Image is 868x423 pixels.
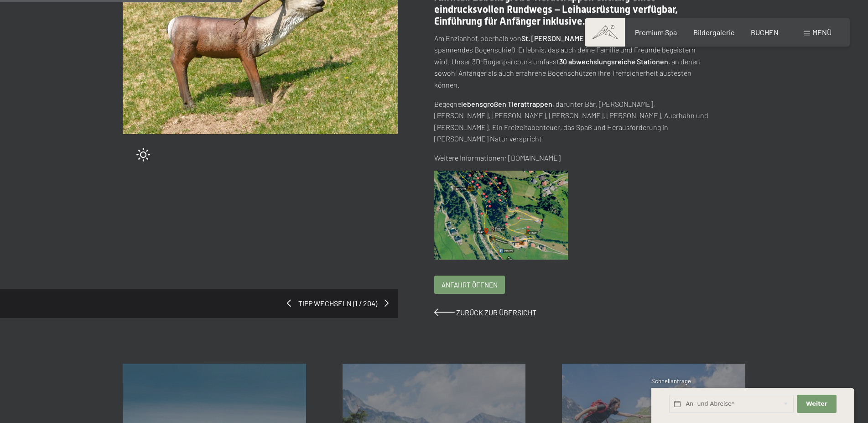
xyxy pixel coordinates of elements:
[442,280,498,290] span: Anfahrt öffnen
[797,395,836,413] button: Weiter
[693,28,735,37] a: Bildergalerie
[456,308,536,317] span: Zurück zur Übersicht
[461,99,552,108] strong: lebensgroßen Tierattrappen
[635,28,677,37] a: Premium Spa
[434,171,568,260] img: 3D-Bogenparcours
[521,34,621,42] strong: St. [PERSON_NAME] im Ahrntal
[812,28,832,37] span: Menü
[806,400,827,408] span: Weiter
[291,298,385,308] span: Tipp wechseln (1 / 204)
[751,28,779,37] a: BUCHEN
[651,377,691,385] span: Schnellanfrage
[434,98,709,145] p: Begegne , darunter Bär, [PERSON_NAME], [PERSON_NAME], [PERSON_NAME], [PERSON_NAME], [PERSON_NAME]...
[434,152,709,164] p: Weitere Informationen: [DOMAIN_NAME]
[434,308,536,317] a: Zurück zur Übersicht
[434,32,709,91] p: Am Enzianhof, oberhalb von gelegen, erwartet dich ein spannendes Bogenschieß-Erlebnis, das auch d...
[559,57,668,66] strong: 30 abwechslungsreiche Stationen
